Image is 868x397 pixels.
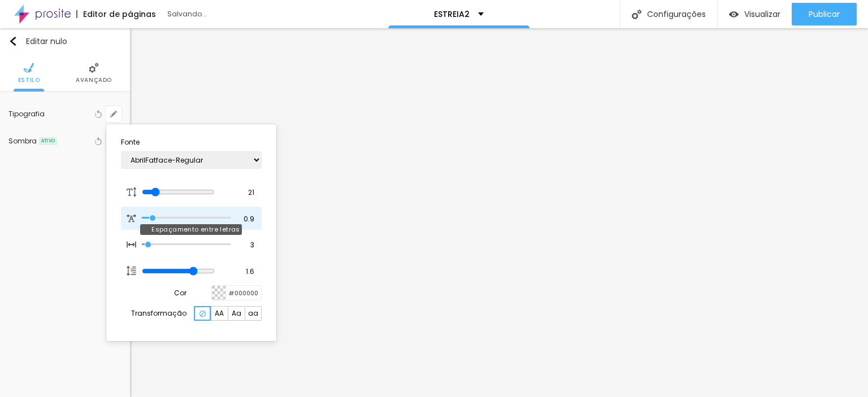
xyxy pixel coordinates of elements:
[127,239,137,250] img: Tamanho da fonte do ícone
[248,308,258,318] font: aa
[127,266,137,276] img: Espaçamento entre linhas de ícones
[121,137,140,147] font: Fonte
[127,213,137,224] img: Espaçamento entre letras de ícones
[232,308,241,318] font: Aa
[174,288,186,298] font: Cor
[131,308,186,318] font: Transformação
[127,187,137,197] img: Tamanho da fonte do ícone
[215,308,224,318] font: AA
[199,311,206,317] img: Ícone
